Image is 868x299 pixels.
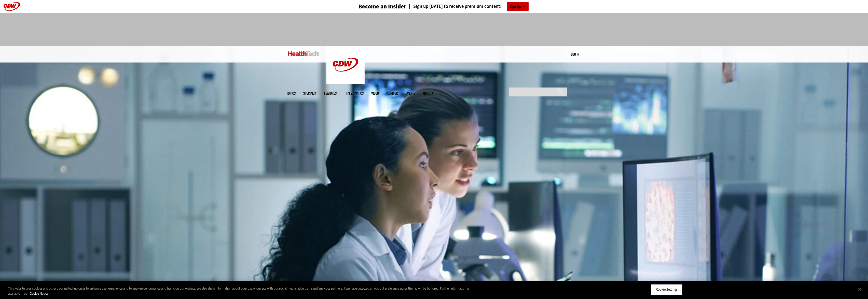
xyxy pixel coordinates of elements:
span: More [423,91,434,95]
a: More information about your privacy [30,291,48,296]
a: Log in [571,52,579,56]
a: Become an Insider [339,4,406,9]
a: Features [324,91,337,95]
a: Sign Up [507,2,529,11]
h3: Become an Insider [359,4,406,9]
button: Cookie Settings [651,284,683,295]
span: Topics [286,91,296,95]
button: Close [854,284,865,295]
img: Home [288,51,319,56]
a: Sign up [DATE] to receive premium content! [406,4,502,9]
img: Home [326,46,365,84]
div: This website uses cookies and other tracking technologies to enhance user experience and to analy... [8,286,477,296]
a: CDW [326,80,365,85]
a: Video [371,91,379,95]
iframe: advertisement [341,18,527,41]
a: Events [406,91,415,95]
a: MonITor [387,91,398,95]
a: Tips & Tactics [344,91,364,95]
span: Specialty [303,91,316,95]
div: User menu [571,52,579,57]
